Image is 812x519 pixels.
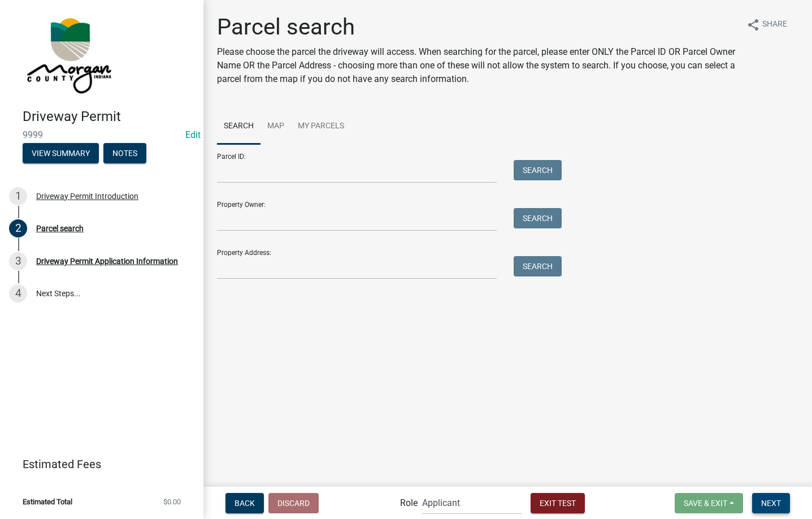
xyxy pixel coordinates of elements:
div: Driveway Permit Introduction [36,192,138,200]
button: Exit Test [531,493,585,513]
h1: Parcel search [217,14,737,41]
button: Discard [268,493,319,513]
a: Edit [185,129,201,140]
span: $0.00 [163,498,181,505]
button: Search [514,256,562,276]
h4: Driveway Permit [23,109,194,125]
button: Search [514,208,562,228]
button: Notes [103,143,146,163]
wm-modal-confirm: Summary [23,149,99,158]
span: Estimated Total [23,498,72,505]
label: Role [400,499,418,508]
img: Morgan County, Indiana [23,12,114,97]
div: 3 [9,252,27,270]
div: 1 [9,187,27,205]
div: Parcel search [36,224,84,232]
div: 4 [9,284,27,302]
a: Search [217,109,260,145]
i: share [746,18,760,32]
p: Please choose the parcel the driveway will access. When searching for the parcel, please enter ON... [217,45,737,86]
div: 2 [9,219,27,237]
button: View Summary [23,143,99,163]
span: Save & Exit [684,498,727,507]
button: Next [752,493,790,513]
button: Back [225,493,264,513]
span: Share [762,18,787,32]
a: Estimated Fees [9,453,185,475]
a: Map [260,109,291,145]
div: Driveway Permit Application Information [36,257,178,265]
button: Search [514,160,562,180]
button: Save & Exit [675,493,743,513]
span: Back [235,498,255,507]
wm-modal-confirm: Edit Application Number [185,129,201,140]
wm-modal-confirm: Notes [103,149,146,158]
span: Exit Test [540,498,576,507]
span: Next [761,498,781,507]
button: shareShare [737,14,796,36]
span: 9999 [23,129,181,140]
a: My Parcels [291,109,351,145]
